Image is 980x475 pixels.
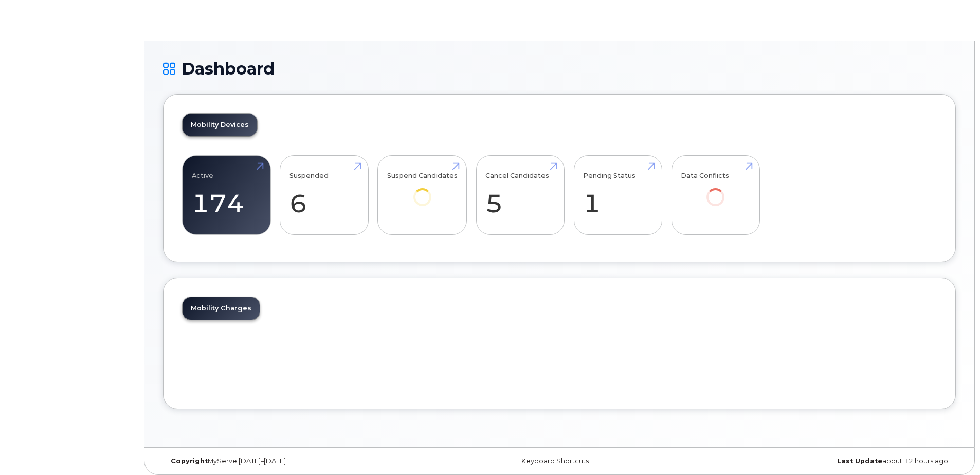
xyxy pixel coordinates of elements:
strong: Copyright [171,457,208,465]
a: Pending Status 1 [583,161,652,229]
a: Active 174 [192,161,261,229]
strong: Last Update [837,457,882,465]
div: about 12 hours ago [692,457,956,465]
a: Keyboard Shortcuts [521,457,589,465]
a: Suspend Candidates [387,161,458,221]
a: Mobility Devices [183,114,257,136]
div: MyServe [DATE]–[DATE] [163,457,427,465]
a: Cancel Candidates 5 [485,161,555,229]
h1: Dashboard [163,60,956,78]
a: Mobility Charges [183,297,260,320]
a: Data Conflicts [681,161,750,221]
a: Suspended 6 [289,161,359,229]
